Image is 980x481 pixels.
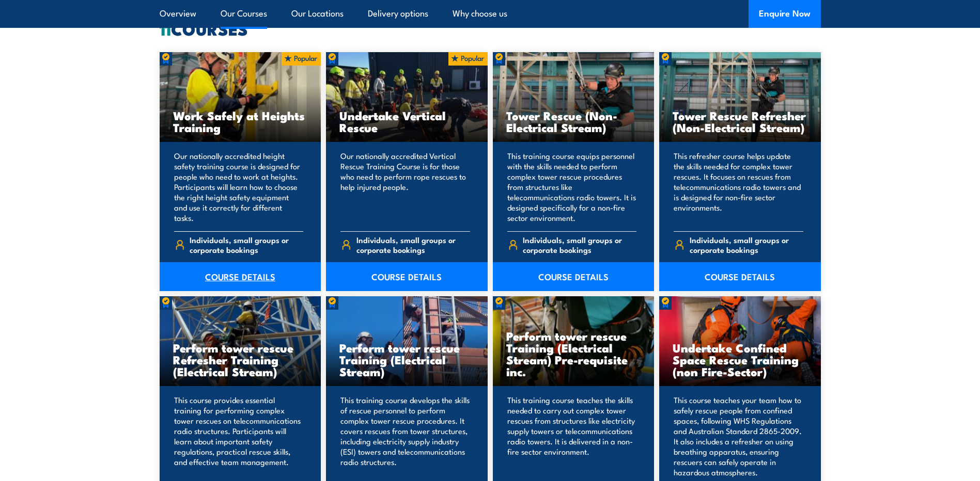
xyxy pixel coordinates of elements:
[674,151,803,223] p: This refresher course helps update the skills needed for complex tower rescues. It focuses on res...
[340,151,470,223] p: Our nationally accredited Vertical Rescue Training Course is for those who need to perform rope r...
[173,109,308,133] h3: Work Safely at Heights Training
[674,395,803,477] p: This course teaches your team how to safely rescue people from confined spaces, following WHS Reg...
[507,151,637,223] p: This training course equips personnel with the skills needed to perform complex tower rescue proc...
[506,109,641,133] h3: Tower Rescue (Non-Electrical Stream)
[190,235,303,254] span: Individuals, small groups or corporate bookings
[173,342,308,377] h3: Perform tower rescue Refresher Training (Electrical Stream)
[160,15,171,41] strong: 11
[493,262,655,291] a: COURSE DETAILS
[339,109,474,133] h3: Undertake Vertical Rescue
[673,109,807,133] h3: Tower Rescue Refresher (Non-Electrical Stream)
[523,235,636,254] span: Individuals, small groups or corporate bookings
[160,262,321,291] a: COURSE DETAILS
[340,395,470,477] p: This training course develops the skills of rescue personnel to perform complex tower rescue proc...
[339,342,474,377] h3: Perform tower rescue Training (Electrical Stream)
[326,262,488,291] a: COURSE DETAILS
[690,235,803,254] span: Individuals, small groups or corporate bookings
[507,395,637,477] p: This training course teaches the skills needed to carry out complex tower rescues from structures...
[356,235,470,254] span: Individuals, small groups or corporate bookings
[160,21,821,36] h2: COURSES
[659,262,821,291] a: COURSE DETAILS
[673,342,807,377] h3: Undertake Confined Space Rescue Training (non Fire-Sector)
[506,330,641,377] h3: Perform tower rescue Training (Electrical Stream) Pre-requisite inc.
[174,151,304,223] p: Our nationally accredited height safety training course is designed for people who need to work a...
[174,395,304,477] p: This course provides essential training for performing complex tower rescues on telecommunication...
